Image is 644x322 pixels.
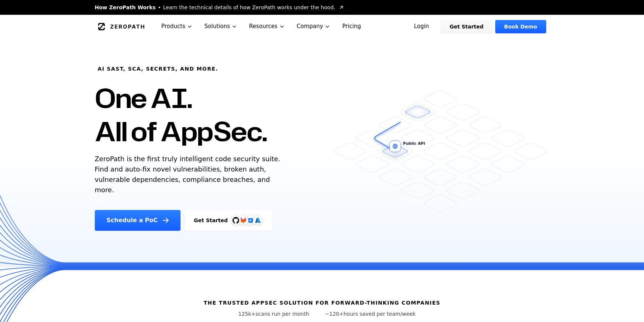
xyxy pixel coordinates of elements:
span: Learn the technical details of how ZeroPath works under the hood. [163,4,335,11]
a: Get Started [441,20,492,33]
a: Get StartedGitHubGitLabAzure [185,210,272,231]
a: Pricing [336,15,367,38]
img: Azure [255,217,261,223]
h1: One AI. All of AppSec. [95,81,267,148]
h6: The Trusted AppSec solution for forward-thinking companies [204,299,441,306]
span: How ZeroPath Works [95,4,156,11]
p: ZeroPath is the first truly intelligent code security suite. Find and auto-fix novel vulnerabilit... [95,154,284,195]
a: Schedule a PoC [95,210,181,231]
button: Solutions [199,15,243,38]
span: ~120+ [325,311,344,317]
img: GitLab [236,213,251,228]
h6: AI SAST, SCA, Secrets, and more. [98,65,218,72]
p: scans run per month [228,310,319,318]
p: hours saved per team/week [325,310,416,318]
nav: Global [86,15,558,38]
button: Products [155,15,199,38]
svg: Bitbucket [247,216,255,224]
button: Company [291,15,337,38]
img: GitHub [233,217,239,224]
a: How ZeroPath WorksLearn the technical details of how ZeroPath works under the hood. [95,4,344,11]
button: Resources [243,15,291,38]
a: Book Demo [495,20,546,33]
a: Login [405,20,438,33]
span: 125k+ [238,311,256,317]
